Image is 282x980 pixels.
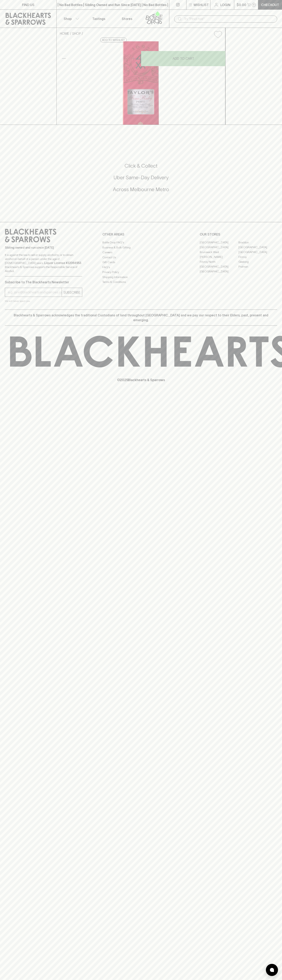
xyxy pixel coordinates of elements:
[238,259,277,264] a: Geelong
[173,56,194,61] p: ADD TO CART
[5,174,277,181] h5: Uber Same-Day Delivery
[200,232,277,237] p: OUR STORES
[261,2,279,7] p: Checkout
[238,240,277,245] a: Braddon
[92,16,105,21] p: Tastings
[5,163,277,169] h5: Click & Collect
[5,186,277,193] h5: Across Melbourne Metro
[194,2,209,7] p: Wishlist
[200,245,238,250] a: [GEOGRAPHIC_DATA]
[200,259,238,264] a: Fitzroy North
[141,51,225,66] button: ADD TO CART
[102,265,180,270] a: FAQ's
[237,2,246,7] p: $0.00
[102,275,180,279] a: Shipping Information
[57,10,85,28] button: Shop
[238,245,277,250] a: [GEOGRAPHIC_DATA]
[102,255,180,260] a: Contact Us
[62,288,82,297] button: SUBSCRIBE
[8,313,274,322] p: Blackhearts & Sparrows acknowledges the traditional Custodians of land throughout [GEOGRAPHIC_DAT...
[5,146,277,214] div: Call to action block
[22,2,34,7] p: FIND US
[238,250,277,254] a: [GEOGRAPHIC_DATA]
[200,254,238,259] a: [PERSON_NAME]
[72,32,81,35] a: SHOP
[102,260,180,265] a: Gift Cards
[102,250,180,255] a: Careers
[85,10,113,28] a: Tastings
[200,269,238,274] a: [GEOGRAPHIC_DATA]
[238,254,277,259] a: Fitzroy
[60,32,69,35] a: HOME
[102,280,180,285] a: Terms & Conditions
[212,29,224,40] button: Add to wishlist
[253,4,255,6] p: 0
[5,253,82,273] p: It is against the law to sell or supply alcohol to, or to obtain alcohol on behalf of a person un...
[184,16,274,22] input: Try "Pinot noir"
[113,10,141,28] a: Stores
[102,270,180,275] a: Privacy Policy
[100,38,127,42] button: Add to wishlist
[200,264,238,269] a: [GEOGRAPHIC_DATA]
[220,2,230,7] p: Login
[200,240,238,245] a: [GEOGRAPHIC_DATA]
[57,41,225,125] img: 38675.png
[102,245,180,250] a: Business & Bulk Gifting
[270,968,274,972] img: bubble-icon
[64,16,72,21] p: Shop
[200,250,238,254] a: Brunswick West
[8,289,62,296] input: e.g. jane@blackheartsandsparrows.com.au
[5,299,82,303] p: We will never spam you
[122,16,132,21] p: Stores
[63,290,80,295] p: SUBSCRIBE
[102,232,180,237] p: OTHER AREAS
[102,240,180,245] a: Bottle Drop FAQ's
[5,246,82,250] p: Sibling owned and run since [DATE]
[44,261,81,265] strong: Liquor License #32064953
[238,264,277,269] a: Prahran
[5,280,82,285] p: Subscribe to The Blackhearts Newsletter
